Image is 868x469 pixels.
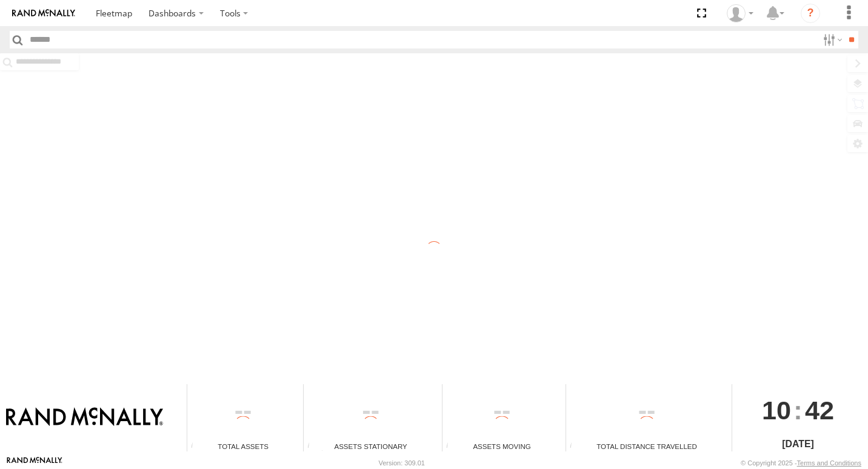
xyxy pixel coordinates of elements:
[732,384,864,436] div: :
[741,459,861,467] div: © Copyright 2025 -
[304,441,438,451] div: Assets Stationary
[818,31,844,48] label: Search Filter Options
[7,457,62,469] a: Visit our Website
[442,441,561,451] div: Assets Moving
[762,384,791,436] span: 10
[566,442,584,451] div: Total distance travelled by all assets within specified date range and applied filters
[187,442,205,451] div: Total number of Enabled Assets
[797,459,861,467] a: Terms and Conditions
[732,437,864,451] div: [DATE]
[723,4,758,22] div: Valeo Dash
[801,4,820,23] i: ?
[379,459,425,467] div: Version: 309.01
[805,384,834,436] span: 42
[442,442,461,451] div: Total number of assets current in transit.
[566,441,727,451] div: Total Distance Travelled
[6,407,163,428] img: Rand McNally
[12,9,75,18] img: rand-logo.svg
[304,442,322,451] div: Total number of assets current stationary.
[187,441,299,451] div: Total Assets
